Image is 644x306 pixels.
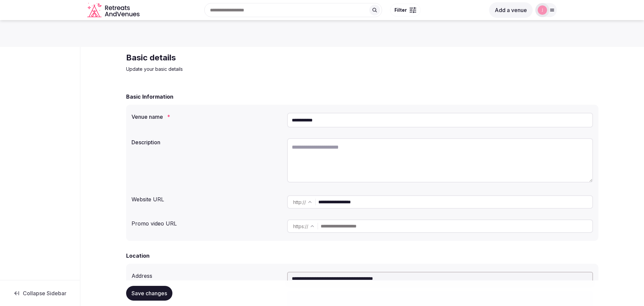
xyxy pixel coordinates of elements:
[126,93,173,101] h2: Basic Information
[131,140,282,145] label: Description
[131,269,282,280] div: Address
[394,7,407,13] span: Filter
[131,193,282,203] div: Website URL
[131,217,282,227] div: Promo video URL
[489,7,533,13] a: Add a venue
[87,3,141,18] svg: Retreats and Venues company logo
[5,286,74,301] button: Collapse Sidebar
[126,52,352,63] h2: Basic details
[126,66,352,72] p: Update your basic details
[131,290,167,297] span: Save changes
[87,3,141,18] a: Visit the homepage
[126,286,172,301] button: Save changes
[538,5,547,15] img: jen-7867
[390,4,421,16] button: Filter
[489,2,533,18] button: Add a venue
[23,290,66,297] span: Collapse Sidebar
[126,252,150,260] h2: Location
[131,114,282,119] label: Venue name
